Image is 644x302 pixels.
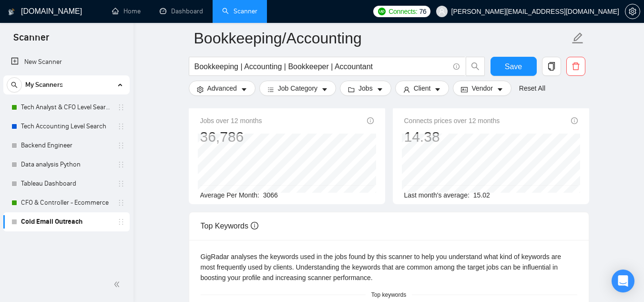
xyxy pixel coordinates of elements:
[404,191,470,199] span: Last month's average:
[419,6,427,17] span: 76
[466,62,484,71] span: search
[197,86,204,93] span: setting
[571,117,578,124] span: info-circle
[388,6,417,17] span: Connects:
[572,32,584,44] span: edit
[112,7,141,15] a: homeHome
[348,86,355,93] span: folder
[21,98,112,117] a: Tech Analyst & CFO Level Search
[625,8,640,15] span: setting
[259,81,336,96] button: barsJob Categorycaret-down
[8,4,15,20] img: logo
[395,81,450,96] button: userClientcaret-down
[404,115,500,126] span: Connects prices over 12 months
[21,136,112,155] a: Backend Engineer
[117,180,125,187] span: holder
[3,75,130,231] li: My Scanners
[189,81,256,96] button: settingAdvancedcaret-down
[117,161,125,168] span: holder
[21,155,112,174] a: Data analysis Python
[113,280,123,289] span: double-left
[251,222,258,229] span: info-circle
[567,62,585,71] span: delete
[491,57,537,76] button: Save
[434,86,441,93] span: caret-down
[160,7,203,15] a: dashboardDashboard
[321,86,328,93] span: caret-down
[117,123,125,130] span: holder
[21,117,112,136] a: Tech Accounting Level Search
[21,193,112,212] a: CFO & Controller - Ecommerce
[378,8,386,15] img: upwork-logo.png
[25,75,63,94] span: My Scanners
[439,8,445,15] span: user
[542,62,561,71] span: copy
[11,52,122,72] a: New Scanner
[200,191,259,199] span: Average Per Month:
[466,57,485,76] button: search
[403,86,410,93] span: user
[625,8,640,15] a: setting
[194,26,570,50] input: Scanner name...
[340,81,391,96] button: folderJobscaret-down
[241,86,247,93] span: caret-down
[201,212,577,240] div: Top Keywords
[278,83,317,94] span: Job Category
[471,83,492,94] span: Vendor
[117,218,125,226] span: holder
[117,104,125,111] span: holder
[473,191,490,199] span: 15.02
[117,199,125,207] span: holder
[404,128,500,146] div: 14.38
[566,57,585,76] button: delete
[267,86,274,93] span: bars
[194,61,449,73] input: Search Freelance Jobs...
[21,174,112,193] a: Tableau Dashboard
[497,86,503,93] span: caret-down
[358,83,373,94] span: Jobs
[207,83,237,94] span: Advanced
[200,128,262,146] div: 36,786
[21,212,112,231] a: Cold Email Outreach
[377,86,383,93] span: caret-down
[7,82,21,88] span: search
[201,251,577,283] div: GigRadar analyses the keywords used in the jobs found by this scanner to help you understand what...
[263,191,278,199] span: 3066
[6,31,57,51] span: Scanner
[414,83,431,94] span: Client
[625,4,640,19] button: setting
[117,142,125,149] span: holder
[367,117,374,124] span: info-circle
[3,52,130,72] li: New Scanner
[612,270,634,292] div: Open Intercom Messenger
[200,115,262,126] span: Jobs over 12 months
[505,61,522,73] span: Save
[453,63,460,70] span: info-circle
[366,291,412,300] span: Top keywords
[453,81,511,96] button: idcardVendorcaret-down
[461,86,468,93] span: idcard
[519,83,545,94] a: Reset All
[7,77,22,93] button: search
[222,7,257,15] a: searchScanner
[542,57,561,76] button: copy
